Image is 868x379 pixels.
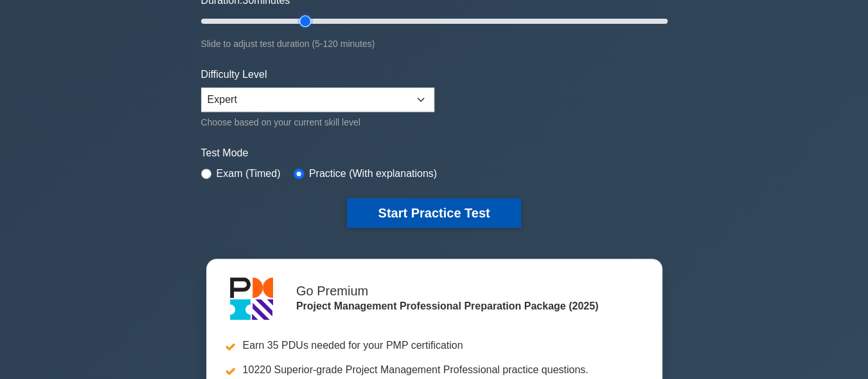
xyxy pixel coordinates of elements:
[201,145,668,161] label: Test Mode
[201,67,267,82] label: Difficulty Level
[309,166,437,181] label: Practice (With explanations)
[201,36,668,51] div: Slide to adjust test duration (5-120 minutes)
[201,115,434,130] div: Choose based on your current skill level
[347,198,520,228] button: Start Practice Test
[217,166,281,181] label: Exam (Timed)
